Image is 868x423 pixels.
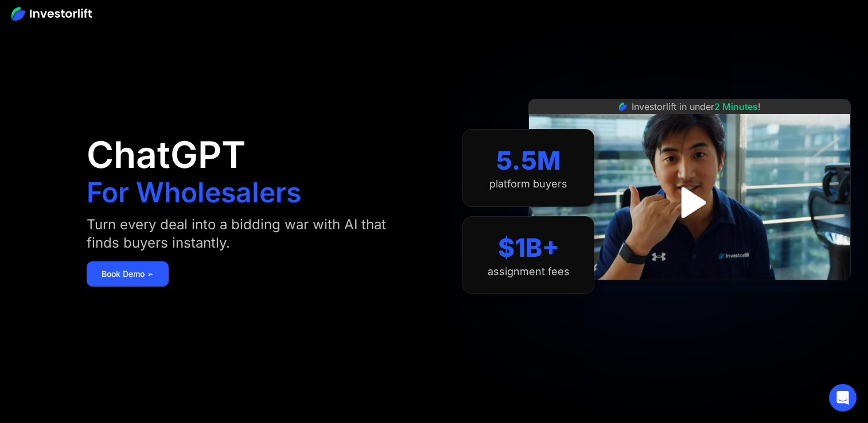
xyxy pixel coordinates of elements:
[87,179,301,206] h1: For Wholesalers
[604,286,776,300] iframe: Customer reviews powered by Trustpilot
[488,265,570,278] div: assignment fees
[632,100,761,113] div: Investorlift in under !
[829,384,857,412] div: Open Intercom Messenger
[664,177,715,228] a: open lightbox
[496,146,561,176] div: 5.5M
[87,136,246,173] h1: ChatGPT
[714,101,758,112] span: 2 Minutes
[498,233,559,263] div: $1B+
[87,216,399,252] div: Turn every deal into a bidding war with AI that finds buyers instantly.
[87,261,169,287] a: Book Demo ➢
[489,178,567,190] div: platform buyers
